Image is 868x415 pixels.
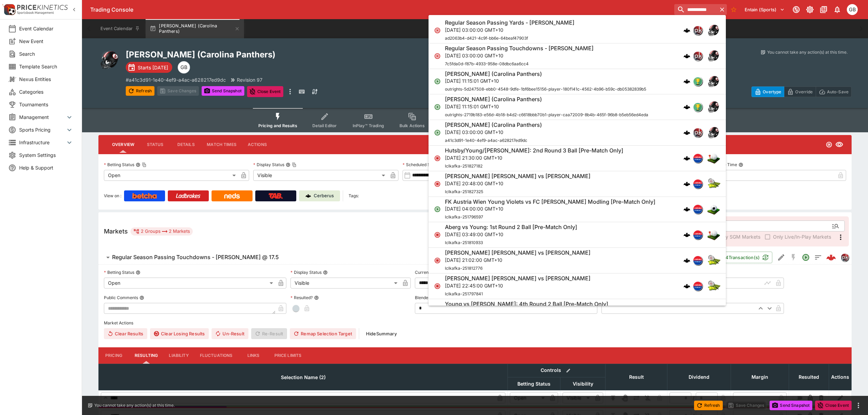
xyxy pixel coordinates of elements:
[721,252,772,263] button: 4Transaction(s)
[674,4,717,15] input: search
[104,170,238,181] div: Open
[104,190,121,201] label: View on :
[510,380,558,388] span: Betting Status
[854,401,863,410] button: more
[731,364,789,390] th: Margin
[707,254,720,267] img: tennis.png
[290,328,356,339] button: Remap Selection Target
[817,3,830,16] button: Documentation
[564,366,573,375] button: Bulk edit
[434,129,441,136] svg: Open
[683,231,690,238] div: cerberus
[286,162,290,167] button: Display StatusCopy To Clipboard
[98,347,129,364] button: Pricing
[306,193,311,199] img: Cerberus
[693,52,702,61] img: pricekinetics.png
[693,204,703,214] div: lclkafka
[290,295,313,300] p: Resulted?
[683,155,690,162] img: logo-cerberus.svg
[247,86,284,97] button: Close Event
[693,282,702,291] img: lclkafka.png
[631,392,642,403] button: Push
[445,45,594,52] h6: Regular Season Passing Touchdowns - [PERSON_NAME]
[770,401,812,410] button: Send Snapshot
[176,193,201,199] img: Ladbrokes
[693,103,702,112] img: outrights.png
[129,347,163,364] button: Resulting
[445,147,623,154] h6: Hutsby/Young/[PERSON_NAME]: 2nd Round 3 Ball [Pre-Match Only]
[445,300,608,308] h6: Young vs [PERSON_NAME]: 4th Round 2 Ball [Pre-Match Only]
[98,251,721,264] button: Regular Season Passing Touchdowns - [PERSON_NAME] @ 17.5
[286,86,294,97] button: more
[242,136,273,153] button: Actions
[269,193,283,199] img: TabNZ
[399,123,425,128] span: Bulk Actions
[98,49,120,71] img: american_football.png
[826,141,832,148] svg: Open
[269,347,307,364] button: Price Limits
[683,155,690,162] div: cerberus
[104,318,846,328] label: Market Actions
[445,154,623,161] p: [DATE] 21:30:00 GMT+10
[140,136,171,153] button: Status
[445,275,591,282] h6: [PERSON_NAME] [PERSON_NAME] vs [PERSON_NAME]
[738,162,743,167] button: Play Resume Time
[445,266,483,271] span: lclkafka-251812776
[19,50,73,57] span: Search
[683,180,690,187] div: cerberus
[2,3,16,16] img: PriceKinetics Logo
[126,49,489,60] h2: Copy To Clipboard
[17,11,54,14] img: Sportsbook Management
[171,136,201,153] button: Details
[707,100,720,114] img: american_football.png
[445,291,483,296] span: lclkafka-251797841
[693,26,702,35] img: pricekinetics.png
[17,5,68,10] img: PriceKinetics
[201,136,242,153] button: Match Times
[434,180,441,187] svg: Closed
[292,162,297,167] button: Copy To Clipboard
[683,231,690,238] img: logo-cerberus.svg
[683,129,690,136] div: cerberus
[445,249,591,256] h6: [PERSON_NAME] [PERSON_NAME] vs [PERSON_NAME]
[19,126,65,133] span: Sports Pricing
[104,295,138,300] p: Public Comments
[126,76,226,83] p: Copy To Clipboard
[132,193,157,199] img: Betcha
[707,177,720,191] img: tennis.png
[434,104,441,110] svg: Open
[273,373,333,381] span: Selection Name (2)
[693,179,703,189] div: lclkafka
[434,27,441,34] svg: Abandoned
[139,295,144,300] button: Public Comments
[751,86,852,97] div: Start From
[683,78,690,85] img: logo-cerberus.svg
[707,151,720,165] img: golf.png
[693,154,702,163] img: lclkafka.png
[693,205,702,214] img: lclkafka.png
[835,140,843,149] svg: Visible
[445,19,574,26] h6: Regular Season Passing Yards - [PERSON_NAME]
[212,328,248,339] button: Un-Result
[845,2,860,17] button: Gareth Brown
[253,170,388,181] div: Visible
[136,162,140,167] button: Betting StatusCopy To Clipboard
[138,64,168,71] p: Starts [DATE]
[253,162,284,168] p: Display Status
[831,3,843,16] button: Notifications
[434,257,441,264] svg: Closed
[19,164,73,171] span: Help & Support
[790,3,802,16] button: Connected to PK
[693,26,703,35] div: pricekinetics
[445,256,591,264] p: [DATE] 21:02:00 GMT+10
[775,251,787,264] button: Edit Detail
[693,102,703,112] div: outrights
[787,251,800,264] button: SGM Disabled
[841,253,849,262] div: pricekinetics
[349,190,359,201] label: Tags:
[694,401,723,410] button: Refresh
[826,253,836,262] div: 0039d230-ae1c-402d-9ad4-179f86f30074
[829,364,852,390] th: Actions
[683,283,690,290] div: cerberus
[136,270,140,275] button: Betting Status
